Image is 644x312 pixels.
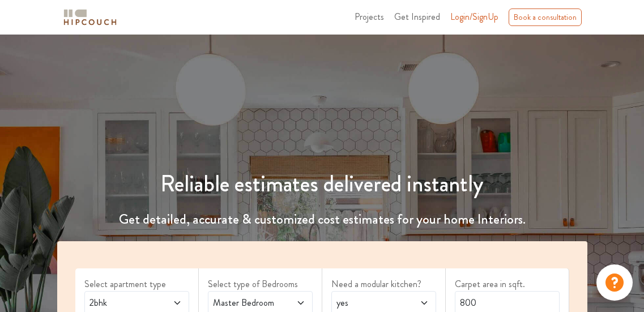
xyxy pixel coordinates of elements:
label: Need a modular kitchen? [331,277,436,291]
span: Master Bedroom [211,296,282,310]
label: Carpet area in sqft. [455,277,560,291]
label: Select type of Bedrooms [208,277,313,291]
span: Login/SignUp [450,10,498,23]
label: Select apartment type [84,277,189,291]
img: logo-horizontal.svg [62,7,118,27]
span: 2bhk [87,296,158,310]
h1: Reliable estimates delivered instantly [7,170,637,198]
span: Projects [355,10,384,23]
span: logo-horizontal.svg [62,5,118,30]
span: Get Inspired [394,10,440,23]
h4: Get detailed, accurate & customized cost estimates for your home Interiors. [7,211,637,228]
div: Book a consultation [509,8,582,26]
span: yes [334,296,405,310]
